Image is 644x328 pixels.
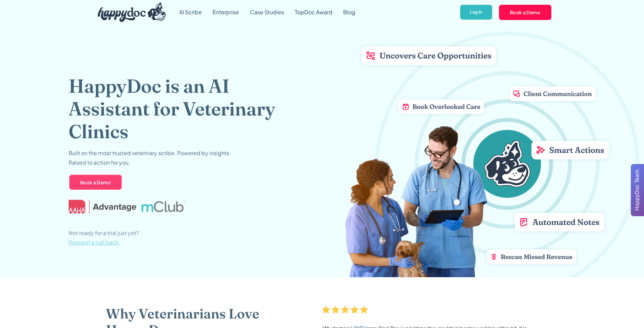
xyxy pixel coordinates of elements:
[69,148,231,167] p: Built on the most trusted veterinary scribe. Powered by insights. Raised to action for you.
[69,75,297,143] h1: HappyDoc is an AI Assistant for Veterinary Clinics
[69,200,136,213] img: AAHA Advantage logo
[69,174,122,190] a: Book a Demo
[69,228,139,247] p: Not ready for a trial just yet?
[69,239,120,246] span: Request a call back.
[498,4,552,20] a: Book a Demo
[141,201,185,212] img: mclub logo
[98,2,166,22] img: HappyDoc Logo: A happy dog with his ear up, listening.
[92,1,166,24] a: home
[459,4,493,21] a: Log In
